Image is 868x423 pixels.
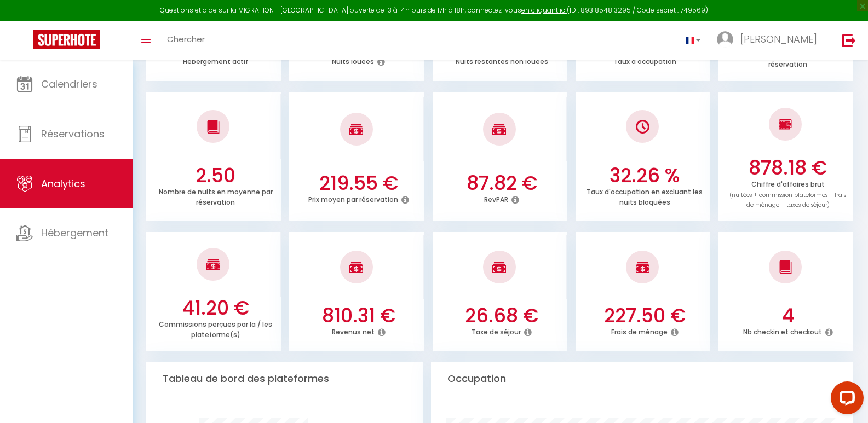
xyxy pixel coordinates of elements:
[41,177,85,190] span: Analytics
[183,55,248,66] p: Hébergement actif
[146,362,423,396] div: Tableau de bord des plateformes
[725,304,850,327] h3: 4
[582,304,708,327] h3: 227.50 €
[456,55,548,66] p: Nuits restantes non louées
[729,177,846,210] p: Chiffre d'affaires brut
[717,31,733,48] img: ...
[472,325,521,337] p: Taxe de séjour
[308,193,398,204] p: Prix moyen par réservation
[296,304,422,327] h3: 810.31 €
[611,325,668,337] p: Frais de ménage
[521,5,567,15] a: en cliquant ici
[636,120,649,134] img: NO IMAGE
[439,304,565,327] h3: 26.68 €
[484,193,508,204] p: RevPAR
[296,172,422,195] h3: 219.55 €
[709,21,831,60] a: ... [PERSON_NAME]
[842,33,856,47] img: logout
[732,47,844,69] p: Nombre moyen de voyageurs par réservation
[153,164,278,187] h3: 2.50
[779,118,792,131] img: NO IMAGE
[822,377,868,423] iframe: LiveChat chat widget
[582,164,708,187] h3: 32.26 %
[587,185,703,207] p: Taux d'occupation en excluant les nuits bloquées
[33,30,100,49] img: Super Booking
[729,191,846,210] span: (nuitées + commission plateformes + frais de ménage + taxes de séjour)
[153,297,278,320] h3: 41.20 €
[613,55,676,66] p: Taux d'occupation
[167,33,205,45] span: Chercher
[725,157,850,179] h3: 878.18 €
[439,172,565,195] h3: 87.82 €
[41,226,108,240] span: Hébergement
[41,127,105,141] span: Réservations
[332,55,374,66] p: Nuits louées
[159,21,213,60] a: Chercher
[431,362,853,396] div: Occupation
[332,325,375,337] p: Revenus net
[743,325,822,337] p: Nb checkin et checkout
[159,185,273,207] p: Nombre de nuits en moyenne par réservation
[740,32,817,46] span: [PERSON_NAME]
[159,317,272,339] p: Commissions perçues par la / les plateforme(s)
[41,77,97,91] span: Calendriers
